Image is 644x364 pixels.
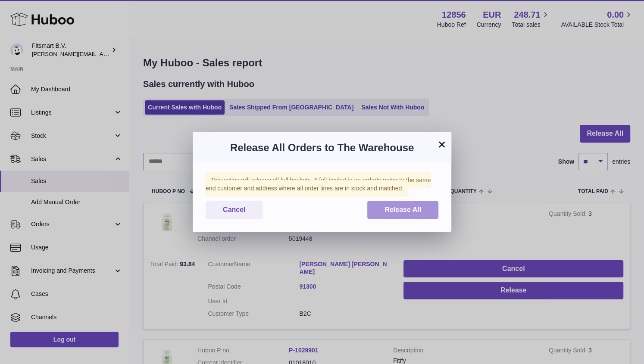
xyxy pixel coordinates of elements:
button: Release All [367,201,438,219]
button: × [437,139,447,149]
span: Release All [385,206,421,213]
h3: Release All Orders to The Warehouse [206,141,438,155]
button: Cancel [206,201,263,219]
span: This action will release all full baskets. A full basket is an order/s going to the same end cust... [206,172,431,196]
span: Cancel [223,206,245,213]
